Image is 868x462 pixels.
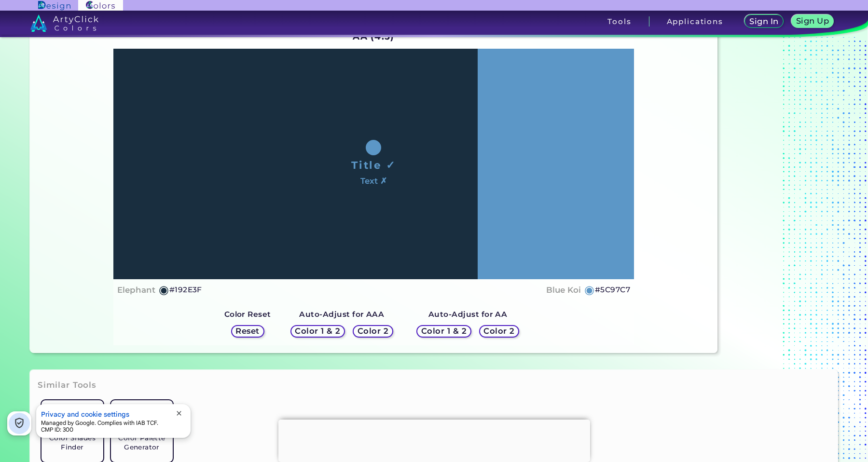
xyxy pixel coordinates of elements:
[667,18,723,25] h3: Applications
[546,283,581,297] h4: Blue Koi
[797,17,828,25] h5: Sign Up
[115,434,169,452] h5: Color Palette Generator
[422,327,466,335] h5: Color 1 & 2
[750,18,778,26] h5: Sign In
[278,420,590,460] iframe: Advertisement
[296,327,340,335] h5: Color 1 & 2
[428,310,507,319] strong: Auto-Adjust for AA
[159,284,169,296] h5: ◉
[745,15,783,28] a: Sign In
[584,284,595,296] h5: ◉
[169,284,202,296] h5: #192E3F
[484,327,514,335] h5: Color 2
[792,15,833,28] a: Sign Up
[236,327,259,335] h5: Reset
[358,327,388,335] h5: Color 2
[45,434,99,452] h5: Color Shades Finder
[299,310,384,319] strong: Auto-Adjust for AAA
[224,310,271,319] strong: Color Reset
[351,158,396,172] h1: Title ✓
[30,14,98,32] img: logo_artyclick_colors_white.svg
[360,174,387,188] h4: Text ✗
[38,1,70,10] img: ArtyClick Design logo
[117,283,155,297] h4: Elephant
[595,284,630,296] h5: #5C97C7
[607,18,631,25] h3: Tools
